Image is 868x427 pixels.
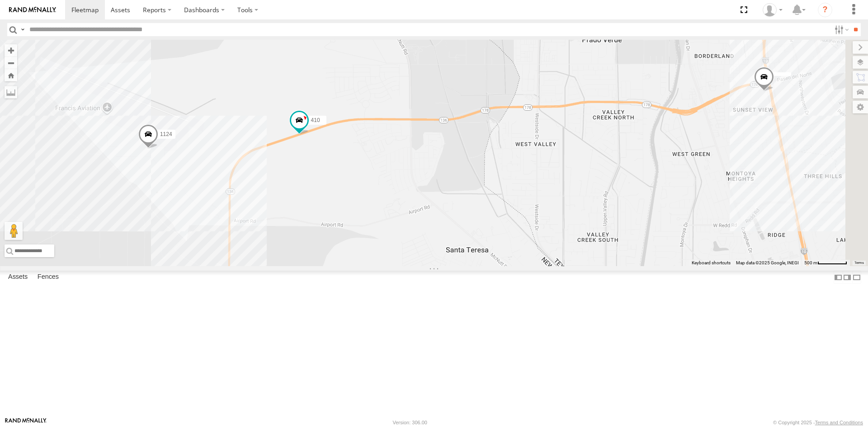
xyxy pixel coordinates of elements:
img: rand-logo.svg [9,7,56,13]
a: Visit our Website [5,418,47,427]
button: Zoom Home [5,69,17,81]
button: Map Scale: 500 m per 62 pixels [802,260,850,266]
label: Search Query [19,23,26,36]
span: 410 [311,117,320,123]
button: Drag Pegman onto the map to open Street View [5,222,23,240]
label: Fences [33,271,63,284]
span: Map data ©2025 Google, INEGI [736,260,799,265]
a: Terms and Conditions [815,420,863,425]
div: Version: 306.00 [393,420,427,425]
label: Map Settings [853,101,868,113]
button: Zoom in [5,44,17,56]
div: © Copyright 2025 - [773,420,863,425]
button: Zoom out [5,56,17,69]
span: 1124 [160,131,172,137]
label: Search Filter Options [831,23,850,36]
a: Terms (opens in new tab) [854,261,864,265]
label: Assets [4,271,32,284]
span: 500 m [804,260,817,265]
label: Hide Summary Table [852,271,861,284]
label: Dock Summary Table to the Left [834,271,843,284]
label: Measure [5,86,17,99]
button: Keyboard shortcuts [692,260,731,266]
div: foxconn f [759,3,786,17]
label: Dock Summary Table to the Right [843,271,852,284]
i: ? [818,3,832,17]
